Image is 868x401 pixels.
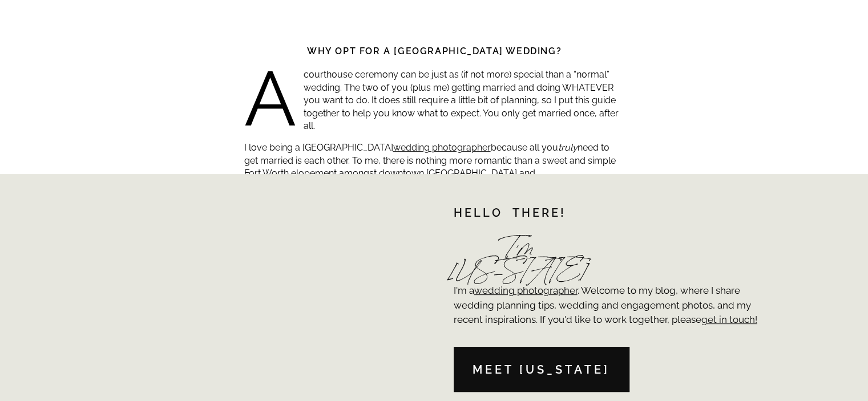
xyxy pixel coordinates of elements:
[244,141,625,205] p: I love being a [GEOGRAPHIC_DATA] because all you need to get married is each other. To me, there ...
[278,351,590,360] a: Click here to see if I’m available for your courthouse wedding
[458,361,625,379] a: Meet [US_STATE]
[474,285,578,296] a: wedding photographer
[701,314,757,325] a: get in touch!
[244,214,625,278] p: If you’re reading this, you may already know that you’re getting married at ([STREET_ADDRESS][PER...
[454,208,749,221] h1: Hello there!
[244,287,625,313] p: I want you to maximize your time with me during your wedding, so I’ve compiled this guide on how ...
[558,142,578,153] em: truly
[454,283,765,347] p: I'm a . Welcome to my blog, where I share wedding planning tips, wedding and engagement photos, a...
[307,46,562,56] strong: Why opt for a [GEOGRAPHIC_DATA] wedding?
[244,68,625,132] p: A courthouse ceremony can be just as (if not more) special than a “normal” wedding. The two of yo...
[449,242,590,264] h2: I'm [US_STATE]
[393,142,491,153] a: wedding photographer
